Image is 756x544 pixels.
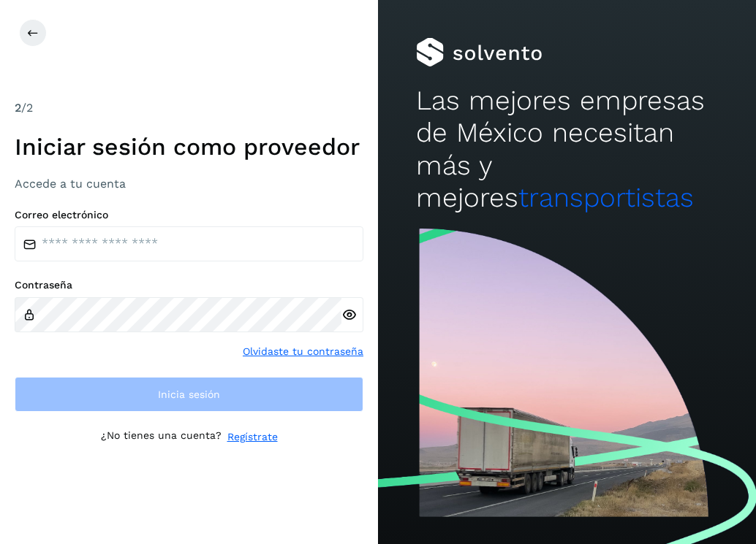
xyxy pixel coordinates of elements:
button: Inicia sesión [15,377,363,412]
a: Olvidaste tu contraseña [243,344,363,359]
h1: Iniciar sesión como proveedor [15,133,363,161]
label: Contraseña [15,279,363,291]
h2: Las mejores empresas de México necesitan más y mejores [416,85,719,215]
span: 2 [15,101,21,115]
span: transportistas [518,182,694,213]
span: Inicia sesión [158,389,220,399]
div: /2 [15,99,363,117]
h3: Accede a tu cuenta [15,177,363,191]
label: Correo electrónico [15,209,363,221]
a: Regístrate [227,429,278,445]
p: ¿No tienes una cuenta? [101,429,222,445]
